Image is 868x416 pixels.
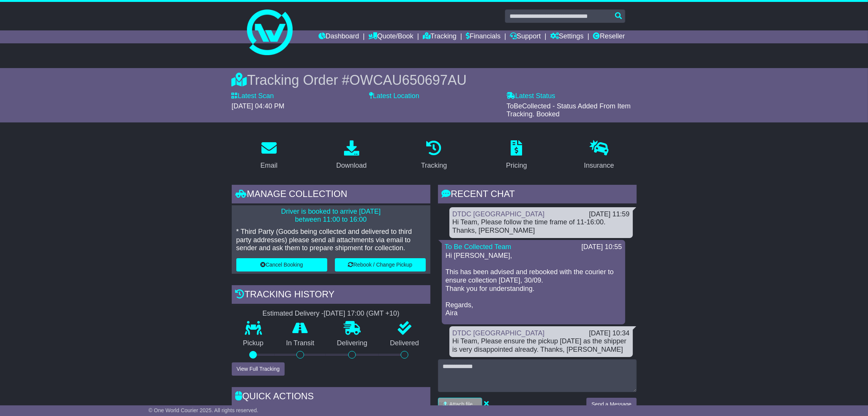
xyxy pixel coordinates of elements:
[232,92,274,100] label: Latest Scan
[232,339,275,348] p: Pickup
[236,258,327,272] button: Cancel Booking
[331,138,372,173] a: Download
[452,337,630,354] div: Hi Team, Please ensure the pickup [DATE] as the shipper is very disappointed already. Thanks, [PE...
[232,72,637,88] div: Tracking Order #
[423,30,456,43] a: Tracking
[319,30,359,43] a: Dashboard
[416,138,452,173] a: Tracking
[584,160,614,171] div: Insurance
[236,228,426,252] p: * Third Party (Goods being collected and delivered to third party addresses) please send all atta...
[445,243,511,251] a: To Be Collected Team
[148,407,258,413] span: © One World Courier 2025. All rights reserved.
[232,285,430,306] div: Tracking history
[452,210,545,218] a: DTDC [GEOGRAPHIC_DATA]
[506,92,555,100] label: Latest Status
[232,102,285,110] span: [DATE] 04:40 PM
[506,102,631,118] span: ToBeCollected - Status Added From Item Tracking. Booked
[349,72,467,88] span: OWCAU650697AU
[326,339,379,348] p: Delivering
[260,160,277,171] div: Email
[324,310,400,318] div: [DATE] 17:00 (GMT +10)
[369,92,419,100] label: Latest Location
[335,258,426,272] button: Rebook / Change Pickup
[586,398,636,411] button: Send a Message
[550,30,584,43] a: Settings
[438,185,637,205] div: RECENT CHAT
[466,30,500,43] a: Financials
[232,185,430,205] div: Manage collection
[506,160,527,171] div: Pricing
[232,310,430,318] div: Estimated Delivery -
[275,339,326,348] p: In Transit
[336,160,367,171] div: Download
[452,218,630,235] div: Hi Team, Please follow the time frame of 11-16:00. Thanks, [PERSON_NAME]
[379,339,430,348] p: Delivered
[368,30,413,43] a: Quote/Book
[446,252,621,318] p: Hi [PERSON_NAME], This has been advised and rebooked with the courier to ensure collection [DATE]...
[421,160,447,171] div: Tracking
[593,30,625,43] a: Reseller
[501,138,532,173] a: Pricing
[579,138,619,173] a: Insurance
[589,329,630,338] div: [DATE] 10:34
[232,387,430,408] div: Quick Actions
[452,329,545,337] a: DTDC [GEOGRAPHIC_DATA]
[232,362,285,376] button: View Full Tracking
[255,138,282,173] a: Email
[589,210,630,219] div: [DATE] 11:59
[236,208,426,224] p: Driver is booked to arrive [DATE] between 11:00 to 16:00
[581,243,622,251] div: [DATE] 10:55
[510,30,541,43] a: Support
